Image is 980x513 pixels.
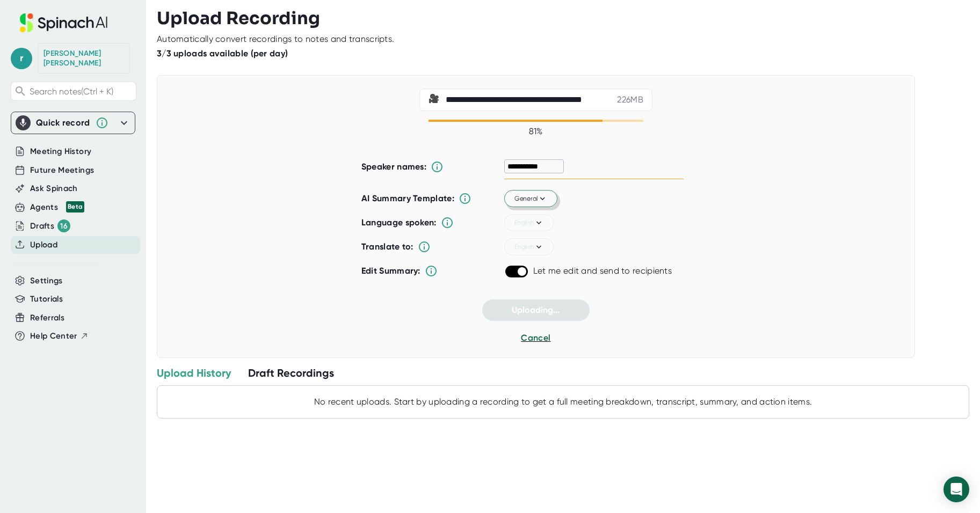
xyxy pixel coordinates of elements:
button: Help Center [30,330,89,342]
div: Draft Recordings [248,366,334,380]
button: Uploading... [482,299,590,321]
b: Speaker names: [361,162,426,172]
button: Ask Spinach [30,182,78,195]
button: Cancel [521,332,550,345]
div: 16 [57,219,70,232]
b: 3/3 uploads available (per day) [157,48,288,58]
b: Edit Summary: [361,266,420,276]
span: Search notes (Ctrl + K) [30,86,113,97]
button: English [504,215,554,232]
span: Help Center [30,330,77,342]
span: video [429,93,441,106]
div: Upload History [157,366,231,380]
button: English [504,239,554,256]
div: Drafts [30,219,70,232]
div: Open Intercom Messenger [943,477,969,502]
div: Quick record [36,118,90,128]
div: Let me edit and send to recipients [533,266,672,276]
span: Uploading... [512,305,560,315]
button: General [504,190,557,208]
span: General [514,194,548,203]
h3: Upload Recording [157,8,969,28]
button: Settings [30,275,63,287]
button: Referrals [30,312,64,324]
b: Translate to: [361,241,413,252]
b: AI Summary Template: [361,193,454,204]
button: Tutorials [30,293,63,305]
div: Agents [30,201,84,214]
div: 81 % [429,126,643,137]
span: r [11,48,32,69]
button: Agents Beta [30,201,84,214]
span: Cancel [521,333,550,343]
button: Upload [30,239,57,251]
div: Rick Bashaw [43,49,124,68]
div: No recent uploads. Start by uploading a recording to get a full meeting breakdown, transcript, su... [163,397,963,407]
div: Beta [66,201,84,212]
div: Quick record [16,112,130,134]
span: English [514,242,544,252]
div: 226 MB [617,94,643,105]
b: Language spoken: [361,217,437,228]
button: Future Meetings [30,164,94,177]
span: English [514,218,544,228]
button: Drafts 16 [30,219,70,232]
button: Meeting History [30,145,91,158]
div: Automatically convert recordings to notes and transcripts. [157,34,394,45]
